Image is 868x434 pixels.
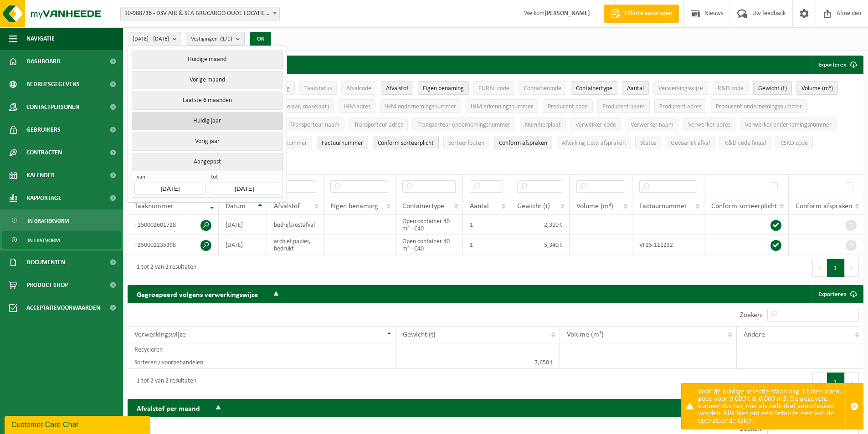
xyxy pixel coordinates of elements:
span: Eigen benaming [330,203,378,210]
span: Nummerplaat [525,122,561,128]
td: bedrijfsrestafval [267,215,324,235]
span: Containertype [402,203,444,210]
button: ContainercodeContainercode: Activate to sort [519,81,566,95]
span: CSRD code [781,140,808,147]
span: Verwerkingswijze [658,85,703,92]
span: Acceptatievoorwaarden [26,296,100,319]
span: Bedrijfsgegevens [26,73,80,96]
span: Gebruikers [26,118,61,141]
span: Transporteur naam [290,122,339,128]
a: In grafiekvorm [2,212,121,229]
span: Verwerkingswijze [134,331,186,338]
button: AantalAantal: Activate to sort [622,81,649,95]
button: R&D codeR&amp;D code: Activate to sort [713,81,749,95]
span: Rapportage [26,187,62,209]
span: Status [640,140,656,147]
button: AfvalcodeAfvalcode: Activate to sort [341,81,376,95]
span: Sorteerfouten [448,140,484,147]
button: 1 [827,373,845,391]
button: Vestigingen(1/1) [186,32,245,46]
button: Transporteur naamTransporteur naam: Activate to sort [285,117,344,131]
button: Eigen benamingEigen benaming: Activate to sort [418,81,469,95]
span: Volume (m³) [567,331,604,338]
a: In lijstvorm [2,231,121,249]
button: AfvalstofAfvalstof: Activate to sort [381,81,413,95]
div: 1 tot 2 van 2 resultaten [132,260,196,276]
button: Vorig jaar [132,133,282,151]
button: 1 [827,259,845,277]
button: Conform sorteerplicht : Activate to sort [373,136,439,149]
span: Producent code [548,103,588,110]
h2: Afvalstof per maand [128,399,209,417]
span: Gewicht (t) [403,331,436,338]
button: Exporteren [811,56,863,74]
span: IHM adres [344,103,370,110]
span: Containercode [524,85,561,92]
label: Zoeken: [740,311,763,319]
td: Sorteren / voorbehandelen [128,356,396,369]
button: TaakstatusTaakstatus: Activate to sort [299,81,337,95]
button: Transporteur ondernemingsnummerTransporteur ondernemingsnummer : Activate to sort [412,117,515,131]
span: Verwerker ondernemingsnummer [745,122,832,128]
span: Aantal [627,85,644,92]
span: Producent adres [659,103,701,110]
span: Gevaarlijk afval [671,140,710,147]
span: Conform sorteerplicht [378,140,434,147]
td: 1 [463,215,510,235]
span: Factuurnummer [639,203,687,210]
span: Containertype [576,85,612,92]
count: (1/1) [220,36,232,42]
button: Producent codeProducent code: Activate to sort [543,99,593,113]
button: Previous [812,259,827,277]
span: Taakstatus [304,85,332,92]
button: VerwerkingswijzeVerwerkingswijze: Activate to sort [653,81,708,95]
button: Transporteur adresTransporteur adres: Activate to sort [349,117,408,131]
button: EURAL codeEURAL code: Activate to sort [473,81,514,95]
td: archief papier, bedrukt [267,235,324,255]
a: Offerte aanvragen [604,5,679,23]
span: Contactpersonen [26,96,79,118]
td: Open container 40 m³ - C40 [395,215,463,235]
button: Producent adresProducent adres: Activate to sort [654,99,706,113]
td: [DATE] [219,235,267,255]
span: Volume (m³) [576,203,613,210]
td: VF25-111232 [632,235,704,255]
span: 10-988736 - DSV AIR & SEA BRUCARGO OUDE LOCATIE - MACHELEN [120,7,280,20]
button: Next [845,373,859,391]
span: Afvalstof [386,85,408,92]
button: IHM adresIHM adres: Activate to sort [339,99,375,113]
span: Verwerker adres [688,122,730,128]
span: Contracten [26,141,62,164]
span: R&D code finaal [724,140,766,147]
span: van [134,174,205,183]
button: Laatste 6 maanden [132,92,282,110]
button: Huidige maand [132,51,282,69]
button: Verwerker codeVerwerker code: Activate to sort [570,117,621,131]
a: Exporteren [811,285,863,303]
button: CSRD codeCSRD code: Activate to sort [776,136,813,149]
button: Aangepast [132,153,282,171]
span: tot [209,174,280,183]
button: Vorige maand [132,71,282,89]
button: Producent ondernemingsnummerProducent ondernemingsnummer: Activate to sort [711,99,807,113]
span: Gewicht (t) [758,85,787,92]
td: Recycleren [128,343,396,356]
span: Product Shop [26,274,68,296]
td: 5,340 t [510,235,570,255]
span: In grafiekvorm [28,212,69,230]
button: Verwerker adresVerwerker adres: Activate to sort [683,117,735,131]
button: Next [845,259,859,277]
strong: [PERSON_NAME] [544,10,590,17]
td: 7,650 t [396,356,560,369]
span: Afvalcode [346,85,371,92]
span: Gewicht (t) [517,203,550,210]
span: Aantal [470,203,489,210]
span: Documenten [26,251,65,274]
span: Offerte aanvragen [622,9,674,18]
td: 1 [463,235,510,255]
button: ContainertypeContainertype: Activate to sort [571,81,617,95]
button: Afwijking t.o.v. afsprakenAfwijking t.o.v. afspraken: Activate to sort [557,136,631,149]
td: T250002235398 [128,235,219,255]
button: StatusStatus: Activate to sort [635,136,661,149]
button: IHM erkenningsnummerIHM erkenningsnummer: Activate to sort [466,99,538,113]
